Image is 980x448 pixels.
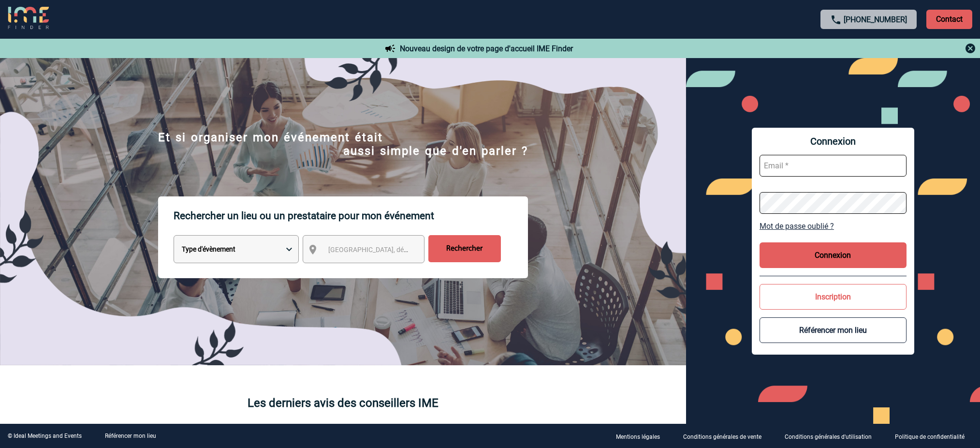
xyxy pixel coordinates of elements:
p: Rechercher un lieu ou un prestataire pour mon événement [174,196,528,235]
button: Référencer mon lieu [760,317,907,343]
p: Contact [926,10,972,29]
p: Conditions générales d'utilisation [785,433,872,440]
input: Email * [760,155,907,177]
span: Connexion [760,135,907,147]
a: Conditions générales de vente [675,432,777,441]
input: Rechercher [428,235,501,262]
img: call-24-px.png [830,14,842,26]
a: Politique de confidentialité [887,432,980,441]
button: Inscription [760,284,907,310]
a: Mot de passe oublié ? [760,222,907,231]
span: [GEOGRAPHIC_DATA], département, région... [328,246,463,254]
div: © Ideal Meetings and Events [8,433,82,439]
p: Conditions générales de vente [683,433,761,440]
a: Conditions générales d'utilisation [777,432,887,441]
p: Politique de confidentialité [895,433,965,440]
a: [PHONE_NUMBER] [844,15,907,24]
a: Mentions légales [608,432,675,441]
a: Référencer mon lieu [105,433,156,439]
button: Connexion [760,242,907,268]
p: Mentions légales [616,433,660,440]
